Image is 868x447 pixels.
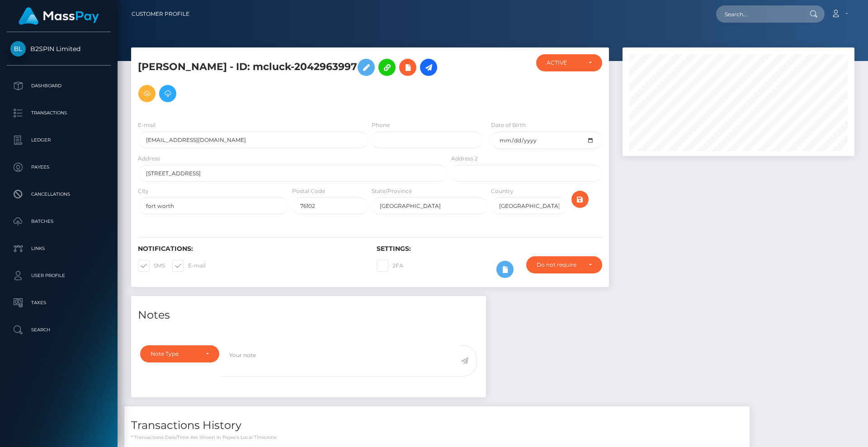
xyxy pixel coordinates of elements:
[451,155,478,163] label: Address 2
[131,418,743,433] h4: Transactions History
[7,45,111,53] span: B2SPIN Limited
[7,292,111,314] a: Taxes
[377,260,403,272] label: 2FA
[19,7,99,25] img: MassPay Logo
[377,245,602,253] h6: Settings:
[10,79,107,93] p: Dashboard
[537,261,581,268] div: Do not require
[10,269,107,282] p: User Profile
[10,160,107,174] p: Payees
[10,296,107,310] p: Taxes
[151,350,198,358] div: Note Type
[138,187,149,195] label: City
[10,188,107,201] p: Cancellations
[7,319,111,341] a: Search
[7,183,111,206] a: Cancellations
[7,264,111,287] a: User Profile
[7,102,111,124] a: Transactions
[172,260,206,272] label: E-mail
[7,156,111,179] a: Payees
[138,54,443,107] h5: [PERSON_NAME] - ID: mcluck-2042963997
[138,307,479,323] h4: Notes
[7,237,111,260] a: Links
[420,59,437,76] a: Initiate Payout
[10,323,107,337] p: Search
[372,121,390,129] label: Phone
[491,121,526,129] label: Date of Birth
[138,260,165,272] label: SMS
[526,256,602,273] button: Do not require
[140,345,219,362] button: Note Type
[10,215,107,228] p: Batches
[10,106,107,120] p: Transactions
[292,187,325,195] label: Postal Code
[372,187,412,195] label: State/Province
[547,59,581,66] div: ACTIVE
[7,129,111,151] a: Ledger
[10,41,26,56] img: B2SPIN Limited
[7,75,111,97] a: Dashboard
[138,155,160,163] label: Address
[7,210,111,233] a: Batches
[716,5,801,23] input: Search...
[10,133,107,147] p: Ledger
[132,5,189,24] a: Customer Profile
[491,187,514,195] label: Country
[138,121,156,129] label: E-mail
[10,242,107,255] p: Links
[138,245,363,253] h6: Notifications:
[131,434,743,441] p: * Transactions date/time are shown in payee's local timezone
[536,54,602,71] button: ACTIVE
